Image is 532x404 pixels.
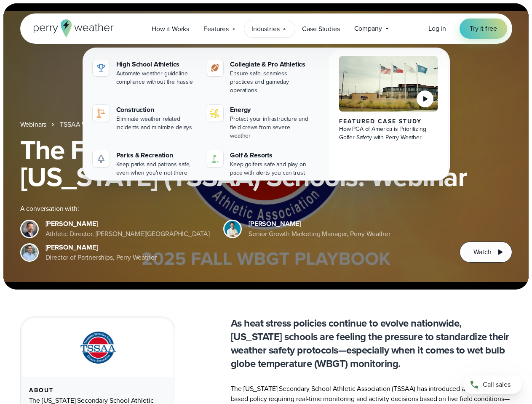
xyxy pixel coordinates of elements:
img: highschool-icon.svg [96,63,106,73]
div: About [29,387,166,394]
div: Golf & Resorts [230,150,310,160]
div: [PERSON_NAME] [45,219,210,229]
div: Senior Growth Marketing Manager, Perry Weather [249,229,390,239]
span: Call sales [483,380,511,390]
a: Golf & Resorts Keep golfers safe and play on pace with alerts you can trust [203,147,314,181]
a: Call sales [463,375,522,394]
img: energy-icon@2x-1.svg [210,108,220,118]
a: Webinars [20,120,47,130]
div: [PERSON_NAME] [249,219,390,229]
img: golf-iconV2.svg [210,154,220,164]
nav: Breadcrumb [20,120,512,130]
div: Automate weather guideline compliance without the hassle [116,69,197,86]
img: TSSAA-Tennessee-Secondary-School-Athletic-Association.svg [70,329,126,367]
img: proathletics-icon@2x-1.svg [210,63,220,73]
img: parks-icon-grey.svg [96,154,106,164]
h1: The Fall WBGT Playbook for [US_STATE] (TSSAA) Schools: Webinar [20,136,512,190]
a: Try it free [460,19,507,39]
a: Log in [428,24,446,34]
a: Parks & Recreation Keep parks and patrons safe, even when you're not there [89,147,200,181]
div: Athletic Director, [PERSON_NAME][GEOGRAPHIC_DATA] [45,229,210,239]
a: TSSAA WBGT Fall Playbook [60,120,140,130]
div: Protect your infrastructure and field crews from severe weather [230,115,310,140]
img: Spencer Patton, Perry Weather [225,221,241,237]
button: Watch [460,242,512,263]
span: Log in [428,24,446,33]
img: construction perry weather [96,108,106,118]
a: construction perry weather Construction Eliminate weather related incidents and minimize delays [89,101,200,135]
div: Parks & Recreation [116,150,197,160]
a: PGA of America, Frisco Campus Featured Case Study How PGA of America is Prioritizing Golfer Safet... [329,49,448,187]
div: Featured Case Study [339,118,438,125]
p: As heat stress policies continue to evolve nationwide, [US_STATE] schools are feeling the pressur... [231,316,512,370]
div: How PGA of America is Prioritizing Golfer Safety with Perry Weather [339,125,438,142]
span: How it Works [152,24,189,34]
a: How it Works [144,20,196,37]
a: Case Studies [295,20,347,37]
div: Director of Partnerships, Perry Weather [45,252,157,263]
div: Keep golfers safe and play on pace with alerts you can trust [230,160,310,177]
span: Features [203,24,229,34]
div: Energy [230,105,310,115]
img: Jeff Wood [21,245,37,260]
div: Keep parks and patrons safe, even when you're not there [116,160,197,177]
div: Eliminate weather related incidents and minimize delays [116,115,197,132]
img: PGA of America, Frisco Campus [339,56,438,112]
div: Collegiate & Pro Athletics [230,59,310,69]
div: Construction [116,105,197,115]
span: Industries [251,24,279,34]
a: Energy Protect your infrastructure and field crews from severe weather [203,101,314,144]
div: High School Athletics [116,59,197,69]
div: Ensure safe, seamless practices and gameday operations [230,69,310,95]
div: [PERSON_NAME] [45,242,157,252]
span: Company [354,24,382,34]
span: Watch [473,247,491,257]
a: High School Athletics Automate weather guideline compliance without the hassle [89,56,200,90]
img: Brian Wyatt [21,221,37,237]
a: Collegiate & Pro Athletics Ensure safe, seamless practices and gameday operations [203,56,314,98]
span: Try it free [470,24,497,34]
div: A conversation with: [20,204,446,214]
span: Case Studies [302,24,340,34]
